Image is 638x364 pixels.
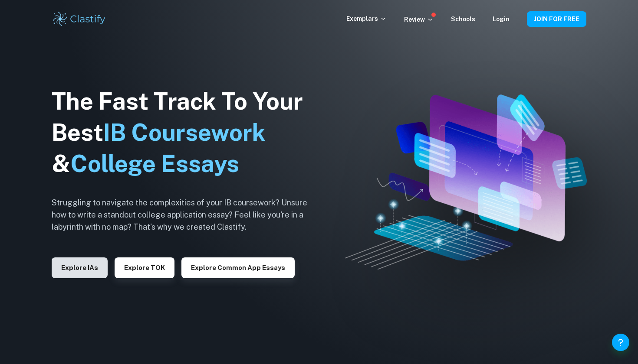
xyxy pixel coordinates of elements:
a: Explore TOK [115,263,174,271]
button: Explore IAs [52,257,108,278]
button: Explore Common App essays [181,257,295,278]
button: Help and Feedback [612,334,629,351]
h1: The Fast Track To Your Best & [52,86,321,179]
img: Clastify hero [345,94,587,269]
a: Login [493,16,510,23]
a: Explore IAs [52,263,108,271]
a: Explore Common App essays [181,263,295,271]
p: Exemplars [346,14,387,23]
h6: Struggling to navigate the complexities of your IB coursework? Unsure how to write a standout col... [52,197,321,233]
img: Clastify logo [52,10,107,28]
a: Schools [451,16,475,23]
span: College Essays [70,150,239,177]
p: Review [404,15,434,24]
span: IB Coursework [103,119,266,146]
button: Explore TOK [115,257,174,278]
button: JOIN FOR FREE [527,11,586,27]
